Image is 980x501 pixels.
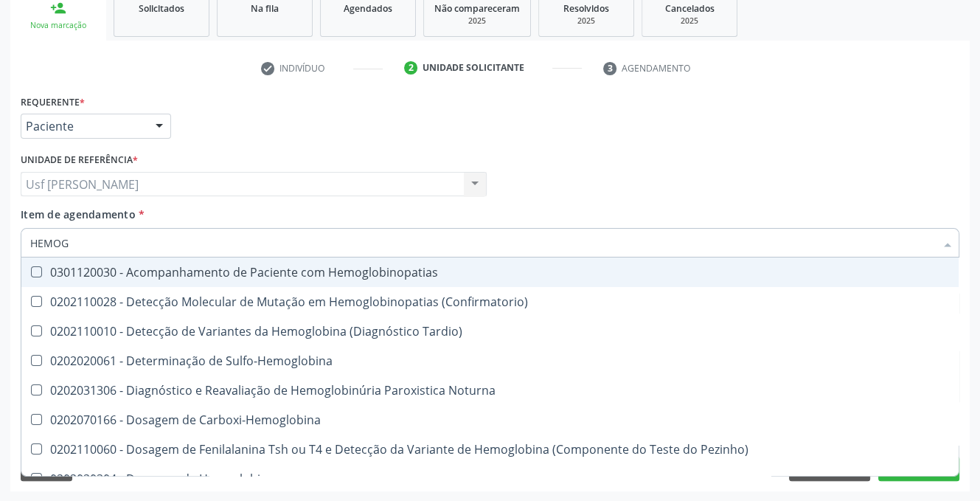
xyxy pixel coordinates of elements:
span: Item de agendamento [21,207,136,221]
label: Requerente [21,91,85,114]
div: 0202031306 - Diagnóstico e Reavaliação de Hemoglobinúria Paroxistica Noturna [30,384,950,396]
span: Na fila [251,2,279,15]
div: 2025 [434,15,520,27]
input: Buscar por procedimentos [30,228,935,258]
span: Paciente [26,119,141,134]
span: Cancelados [665,2,715,15]
div: 0202020061 - Determinação de Sulfo-Hemoglobina [30,355,950,367]
div: 2025 [549,15,623,27]
div: 0202110060 - Dosagem de Fenilalanina Tsh ou T4 e Detecção da Variante de Hemoglobina (Componente ... [30,443,950,455]
span: Resolvidos [563,2,609,15]
div: 2 [404,61,417,75]
div: 0202110010 - Detecção de Variantes da Hemoglobina (Diagnóstico Tardio) [30,325,950,337]
div: 2025 [653,15,726,27]
div: 0301120030 - Acompanhamento de Paciente com Hemoglobinopatias [30,266,950,278]
span: Solicitados [139,2,184,15]
label: Unidade de referência [21,149,138,172]
span: Não compareceram [434,2,520,15]
span: Agendados [344,2,392,15]
div: Nova marcação [21,20,96,31]
div: 0202070166 - Dosagem de Carboxi-Hemoglobina [30,414,950,426]
div: 0202110028 - Detecção Molecular de Mutação em Hemoglobinopatias (Confirmatorio) [30,296,950,308]
div: Unidade solicitante [423,61,524,75]
div: 0202020304 - Dosagem de Hemoglobina [30,473,950,485]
